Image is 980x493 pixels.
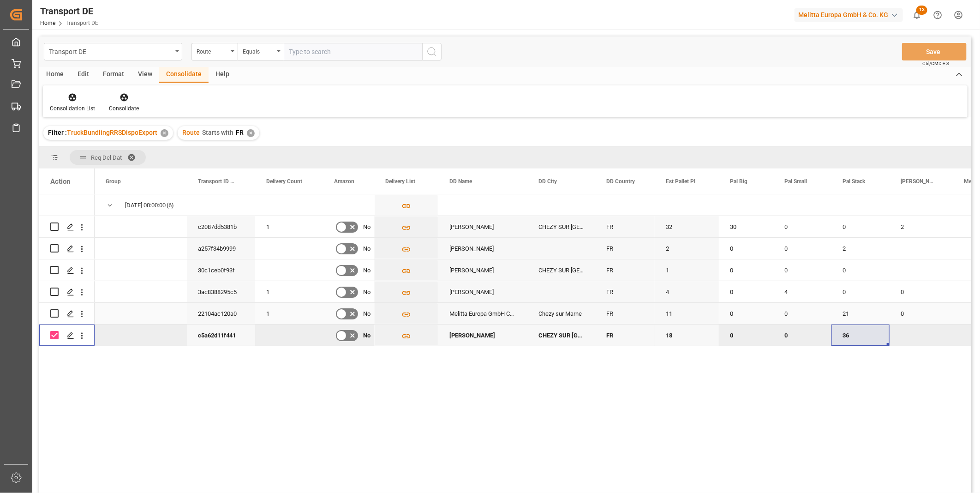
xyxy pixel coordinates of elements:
div: 2 [655,238,719,259]
div: 30c1ceb0f93f [187,259,255,281]
span: Filter : [48,129,67,136]
div: c2087dd5381b [187,216,255,237]
div: 4 [655,281,719,302]
span: Group [106,178,121,185]
div: FR [595,325,655,346]
div: 2 [890,216,953,237]
div: Press SPACE to select this row. [39,194,95,216]
div: 36 [831,325,890,346]
div: Press SPACE to select this row. [39,216,95,238]
div: FR [595,259,655,281]
div: a257f34b9999 [187,238,255,259]
span: Pal Stack [843,178,865,185]
div: 0 [773,216,831,237]
div: Press SPACE to select this row. [39,238,95,259]
div: 2 [831,238,890,259]
span: No [363,260,370,281]
span: FR [236,129,244,136]
div: 18 [655,325,719,346]
div: 0 [773,303,831,324]
div: Help [209,67,236,83]
div: 1 [255,281,323,302]
div: Melitta Europa GmbH & Co. KG [795,8,903,22]
span: Starts with [202,129,233,136]
div: 30 [719,216,773,237]
div: Home [39,67,71,83]
span: Delivery List [385,178,415,185]
div: 22104ac120a0 [187,303,255,324]
span: TruckBundlingRRSDispoExport [67,129,157,136]
span: 13 [916,6,927,15]
span: Ctrl/CMD + S [922,60,949,67]
div: CHEZY SUR [GEOGRAPHIC_DATA] [527,216,595,237]
button: open menu [191,43,238,60]
div: Format [96,67,131,83]
div: Consolidation List [50,104,95,113]
div: 11 [655,303,719,324]
span: DD Country [606,178,635,185]
div: 0 [719,303,773,324]
div: 0 [773,325,831,346]
div: 0 [831,259,890,281]
div: Action [50,177,70,186]
div: CHEZY SUR [GEOGRAPHIC_DATA] [527,259,595,281]
div: View [131,67,159,83]
div: ✕ [161,129,168,137]
span: No [363,238,370,259]
span: Pal Big [730,178,747,185]
div: c5a62d11f441 [187,325,255,346]
div: 0 [719,238,773,259]
div: 0 [719,281,773,302]
div: Press SPACE to select this row. [39,259,95,281]
div: Consolidate [159,67,209,83]
div: ✕ [247,129,255,137]
button: open menu [44,43,182,60]
span: Est Pallet Pl [666,178,695,185]
span: DD City [538,178,557,185]
button: open menu [238,43,284,60]
span: No [363,325,370,346]
button: Save [902,43,967,60]
button: Melitta Europa GmbH & Co. KG [795,6,907,24]
span: Pal Small [784,178,807,185]
button: show 13 new notifications [907,5,927,25]
span: Req Del Dat [91,154,122,161]
div: 0 [890,281,953,302]
button: search button [422,43,442,60]
div: FR [595,281,655,302]
div: 1 [255,303,323,324]
span: No [363,282,370,303]
div: 1 [655,259,719,281]
div: Equals [243,45,274,56]
div: Route [197,45,228,56]
div: Transport DE [40,4,98,18]
div: 32 [655,216,719,237]
div: [PERSON_NAME] [438,238,527,259]
div: Consolidate [109,104,139,113]
span: DD Name [449,178,472,185]
div: [PERSON_NAME] [438,281,527,302]
div: Transport DE [49,45,172,57]
div: 0 [719,259,773,281]
div: CHEZY SUR [GEOGRAPHIC_DATA] [527,325,595,346]
span: Transport ID Logward [198,178,236,185]
button: Help Center [927,5,948,25]
div: 0 [831,281,890,302]
div: 4 [773,281,831,302]
div: FR [595,216,655,237]
div: FR [595,238,655,259]
span: Route [182,129,200,136]
div: FR [595,303,655,324]
div: [PERSON_NAME] [438,259,527,281]
div: 0 [773,259,831,281]
div: Press SPACE to select this row. [39,303,95,325]
span: Delivery Count [266,178,302,185]
span: No [363,303,370,325]
span: Amazon [334,178,354,185]
div: 21 [831,303,890,324]
div: 1 [255,216,323,237]
div: 0 [831,216,890,237]
div: [DATE] 00:00:00 [125,195,166,216]
span: [PERSON_NAME] [901,178,933,185]
div: Melitta Europa GmbH Co. KG [438,303,527,324]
